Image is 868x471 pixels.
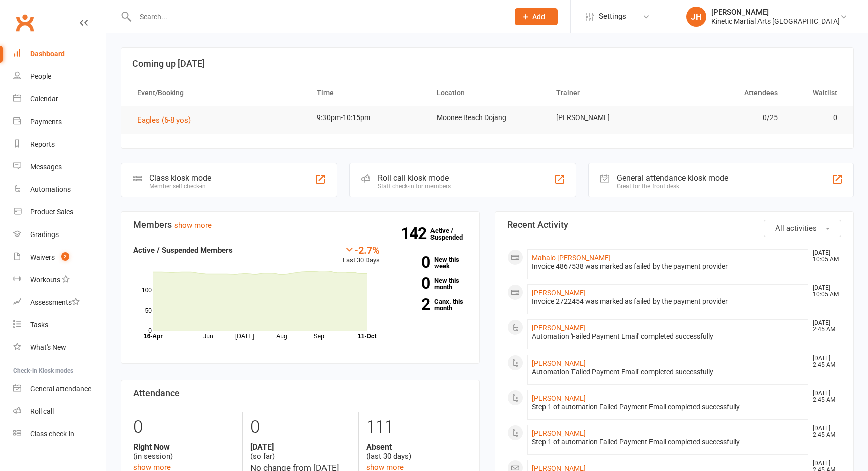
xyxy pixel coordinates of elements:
button: Add [515,8,558,25]
a: 0New this week [395,256,467,269]
a: show more [174,221,212,230]
a: General attendance kiosk mode [13,378,106,400]
div: Staff check-in for members [378,183,451,190]
div: Messages [30,163,62,171]
div: Roll call [30,407,54,415]
h3: Members [133,220,467,230]
div: Automation 'Failed Payment Email' completed successfully [532,368,804,376]
time: [DATE] 10:05 AM [808,285,841,298]
strong: 142 [401,226,430,241]
strong: Absent [366,442,467,452]
div: Last 30 Days [343,244,380,266]
time: [DATE] 2:45 AM [808,390,841,403]
span: Settings [599,5,626,28]
h3: Recent Activity [507,220,841,230]
strong: 0 [395,276,430,291]
td: 0/25 [667,106,786,130]
div: Workouts [30,276,60,284]
div: (in session) [133,442,235,461]
span: 2 [61,252,69,261]
strong: Right Now [133,442,235,452]
div: General attendance [30,385,91,393]
span: Add [532,13,545,21]
div: Reports [30,140,55,148]
div: General attendance kiosk mode [617,173,728,183]
strong: Active / Suspended Members [133,246,233,255]
a: [PERSON_NAME] [532,359,586,367]
div: Product Sales [30,208,73,216]
td: 9:30pm-10:15pm [308,106,427,130]
strong: 0 [395,255,430,270]
th: Event/Booking [128,80,308,106]
strong: 2 [395,297,430,312]
div: Step 1 of automation Failed Payment Email completed successfully [532,403,804,411]
div: 0 [133,412,235,442]
time: [DATE] 10:05 AM [808,250,841,263]
strong: [DATE] [250,442,351,452]
div: Automation 'Failed Payment Email' completed successfully [532,332,804,341]
a: Mahalo [PERSON_NAME] [532,254,611,262]
th: Time [308,80,427,106]
h3: Attendance [133,388,467,398]
time: [DATE] 2:45 AM [808,320,841,333]
div: Class kiosk mode [149,173,211,183]
a: [PERSON_NAME] [532,394,586,402]
div: -2.7% [343,244,380,255]
a: People [13,65,106,88]
div: Step 1 of automation Failed Payment Email completed successfully [532,438,804,446]
th: Waitlist [787,80,846,106]
a: Workouts [13,269,106,291]
a: [PERSON_NAME] [532,429,586,437]
a: Automations [13,178,106,201]
div: Dashboard [30,50,65,58]
div: Great for the front desk [617,183,728,190]
a: Gradings [13,223,106,246]
h3: Coming up [DATE] [132,59,842,69]
div: Invoice 2722454 was marked as failed by the payment provider [532,297,804,306]
div: What's New [30,343,66,351]
a: Product Sales [13,201,106,223]
time: [DATE] 2:45 AM [808,355,841,368]
div: Gradings [30,230,59,239]
div: 0 [250,412,351,442]
div: [PERSON_NAME] [711,8,840,17]
div: JH [686,7,706,27]
td: 0 [787,106,846,130]
a: Roll call [13,400,106,423]
div: Calendar [30,95,58,103]
a: What's New [13,336,106,359]
div: Payments [30,117,62,126]
a: Messages [13,156,106,178]
div: Waivers [30,253,55,261]
div: Roll call kiosk mode [378,173,451,183]
button: All activities [764,220,841,237]
div: Member self check-in [149,183,211,190]
div: Automations [30,185,71,193]
a: Dashboard [13,43,106,65]
div: 111 [366,412,467,442]
a: Assessments [13,291,106,314]
time: [DATE] 2:45 AM [808,425,841,438]
a: Calendar [13,88,106,110]
a: [PERSON_NAME] [532,324,586,332]
td: [PERSON_NAME] [547,106,667,130]
div: (last 30 days) [366,442,467,461]
a: Reports [13,133,106,156]
a: Tasks [13,314,106,336]
input: Search... [132,10,502,24]
div: Assessments [30,298,80,306]
a: Payments [13,110,106,133]
a: Class kiosk mode [13,423,106,445]
div: Invoice 4867538 was marked as failed by the payment provider [532,262,804,271]
th: Location [427,80,547,106]
div: (so far) [250,442,351,461]
a: Waivers 2 [13,246,106,269]
th: Attendees [667,80,786,106]
div: People [30,72,51,80]
span: All activities [775,224,817,233]
button: Eagles (6-8 yos) [137,114,198,126]
a: 0New this month [395,277,467,290]
span: Eagles (6-8 yos) [137,115,191,125]
th: Trainer [547,80,667,106]
div: Tasks [30,321,48,329]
